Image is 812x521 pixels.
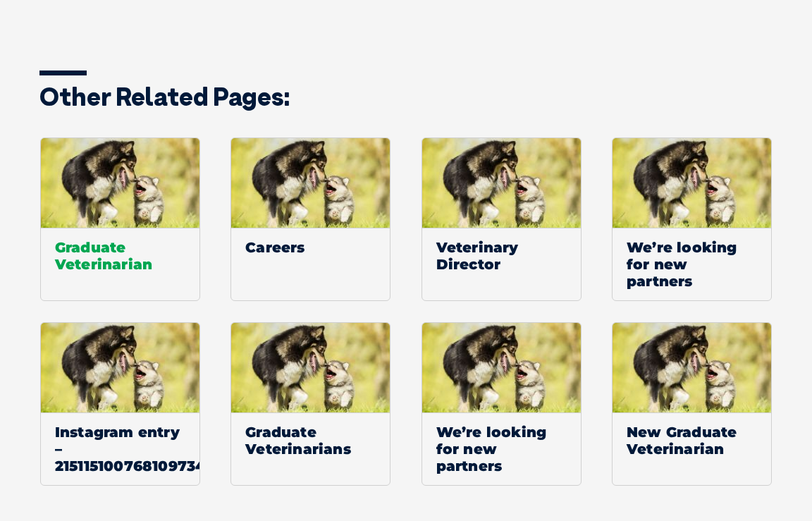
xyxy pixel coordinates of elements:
a: Default ThumbnailGraduate Veterinarians [230,322,390,486]
img: Default Thumbnail [613,138,772,228]
a: Default ThumbnailVeterinary Director [422,137,582,301]
img: Default Thumbnail [422,323,582,412]
a: Default ThumbnailGraduate Veterinarian [40,137,200,301]
span: New Graduate Veterinarian [613,412,771,468]
a: Default ThumbnailWe’re looking for new partners [422,322,582,486]
span: Graduate Veterinarians [231,412,390,468]
span: Careers [231,228,390,266]
a: Default ThumbnailNew Graduate Veterinarian [612,322,772,486]
img: Default Thumbnail [422,138,582,228]
a: Default ThumbnailCareers [230,137,390,301]
img: Default Thumbnail [231,138,390,228]
h3: Other related pages: [39,84,773,109]
img: Default Thumbnail [41,138,200,228]
span: We’re looking for new partners [422,412,581,485]
img: Default Thumbnail [41,323,200,412]
span: We’re looking for new partners [613,228,771,300]
span: Veterinary Director [422,228,581,283]
a: Default ThumbnailWe’re looking for new partners [612,137,772,301]
span: Instagram entry – 2151151007681097340_321590398 [41,412,199,485]
span: Graduate Veterinarian [41,228,199,283]
img: Default Thumbnail [231,323,390,412]
a: Default ThumbnailInstagram entry – 2151151007681097340_321590398 [40,322,200,486]
img: Default Thumbnail [613,323,772,412]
